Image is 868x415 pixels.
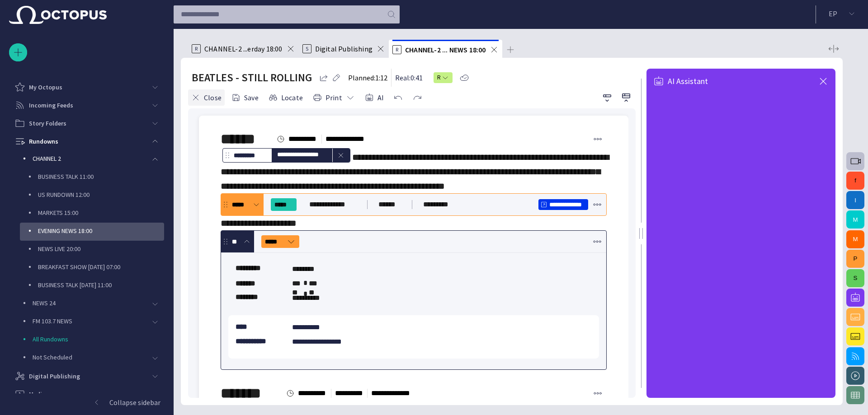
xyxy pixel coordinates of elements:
[434,70,453,86] button: R
[846,191,864,209] button: I
[362,89,387,106] button: AI
[188,40,299,58] div: RCHANNEL-2 ...erday 18:00
[310,89,358,106] button: Print
[668,77,708,85] span: AI Assistant
[846,230,864,248] button: M
[204,44,283,53] span: CHANNEL-2 ...erday 18:00
[299,40,389,58] div: SDigital Publishing
[20,241,164,259] div: NEWS LIVE 20:00
[405,45,486,54] span: CHANNEL-2 ... NEWS 18:00
[20,205,164,223] div: MARKETS 15:00
[38,280,164,289] p: BUSINESS TALK [DATE] 11:00
[38,244,164,253] p: NEWS LIVE 20:00
[20,187,164,205] div: US RUNDOWN 12:00
[9,78,164,393] ul: main menu
[20,277,164,295] div: BUSINESS TALK [DATE] 11:00
[192,70,312,85] h2: BEATLES - STILL ROLLING
[33,317,146,326] p: FM 103.7 NEWS
[846,210,864,228] button: M
[29,83,62,92] p: My Octopus
[29,119,66,128] p: Story Folders
[38,190,164,199] p: US RUNDOWN 12:00
[646,94,835,398] iframe: AI Assistant
[38,262,164,271] p: BREAKFAST SHOW [DATE] 07:00
[846,172,864,190] button: f
[192,44,201,53] p: R
[33,335,164,344] p: All Rundowns
[9,6,107,24] img: Octopus News Room
[14,331,164,349] div: All Rundowns
[29,372,80,381] p: Digital Publishing
[265,89,306,106] button: Locate
[38,226,164,235] p: EVENING NEWS 18:00
[109,397,160,408] p: Collapse sidebar
[33,353,146,362] p: Not Scheduled
[33,154,146,163] p: CHANNEL 2
[302,44,311,53] p: S
[20,223,164,241] div: EVENING NEWS 18:00
[29,137,58,146] p: Rundowns
[29,101,73,110] p: Incoming Feeds
[829,8,837,19] p: E P
[38,172,164,181] p: BUSINESS TALK 11:00
[821,5,863,22] button: EP
[20,259,164,277] div: BREAKFAST SHOW [DATE] 07:00
[846,250,864,268] button: P
[33,298,146,308] p: NEWS 24
[38,208,164,217] p: MARKETS 15:00
[20,168,164,187] div: BUSINESS TALK 11:00
[437,73,442,82] span: R
[392,45,401,54] p: R
[228,89,262,106] button: Save
[9,393,164,411] button: Collapse sidebar
[188,89,225,106] button: Close
[315,44,373,53] span: Digital Publishing
[29,390,46,399] p: Media
[389,40,502,58] div: RCHANNEL-2 ... NEWS 18:00
[9,385,164,403] div: Media
[348,72,387,83] p: Planned: 1:12
[395,72,423,83] p: Real: 0:41
[846,269,864,287] button: S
